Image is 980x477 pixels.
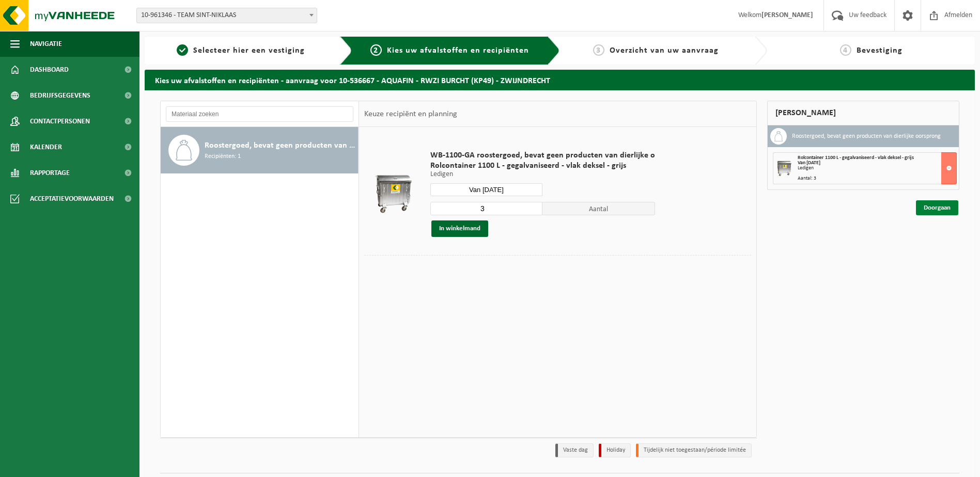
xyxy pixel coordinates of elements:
[555,443,594,457] li: Vaste dag
[430,150,655,161] span: WB-1100-GA roostergoed, bevat geen producten van dierlijke o
[205,152,241,162] span: Recipiënten: 1
[798,155,914,161] span: Rolcontainer 1100 L - gegalvaniseerd - vlak deksel - grijs
[150,44,332,57] a: 1Selecteer hier een vestiging
[205,139,355,152] span: Roostergoed, bevat geen producten van dierlijke oorsprong
[798,176,956,181] div: Aantal: 3
[431,220,488,237] button: In winkelmand
[137,8,317,23] span: 10-961346 - TEAM SINT-NIKLAAS
[161,127,359,173] button: Roostergoed, bevat geen producten van dierlijke oorsprong Recipiënten: 1
[798,160,820,166] strong: Van [DATE]
[145,70,975,90] h2: Kies uw afvalstoffen en recipiënten - aanvraag voor 10-536667 - AQUAFIN - RWZI BURCHT (KP49) - ZW...
[857,46,903,55] span: Bevestiging
[430,171,655,178] p: Ledigen
[136,8,317,23] span: 10-961346 - TEAM SINT-NIKLAAS
[593,44,604,56] span: 3
[370,44,382,56] span: 2
[792,128,941,145] h3: Roostergoed, bevat geen producten van dierlijke oorsprong
[636,443,752,457] li: Tijdelijk niet toegestaan/période limitée
[916,200,958,215] a: Doorgaan
[359,101,462,127] div: Keuze recipiënt en planning
[767,101,959,125] div: [PERSON_NAME]
[30,186,114,212] span: Acceptatievoorwaarden
[166,106,353,122] input: Materiaal zoeken
[798,166,956,171] div: Ledigen
[30,57,69,83] span: Dashboard
[610,46,719,55] span: Overzicht van uw aanvraag
[542,202,655,215] span: Aantal
[761,11,813,19] strong: [PERSON_NAME]
[30,134,62,160] span: Kalender
[30,31,62,57] span: Navigatie
[430,161,655,171] span: Rolcontainer 1100 L - gegalvaniseerd - vlak deksel - grijs
[193,46,305,55] span: Selecteer hier een vestiging
[30,160,70,186] span: Rapportage
[30,108,90,134] span: Contactpersonen
[840,44,851,56] span: 4
[599,443,631,457] li: Holiday
[430,183,543,196] input: Selecteer datum
[387,46,529,55] span: Kies uw afvalstoffen en recipiënten
[30,83,90,108] span: Bedrijfsgegevens
[177,44,188,56] span: 1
